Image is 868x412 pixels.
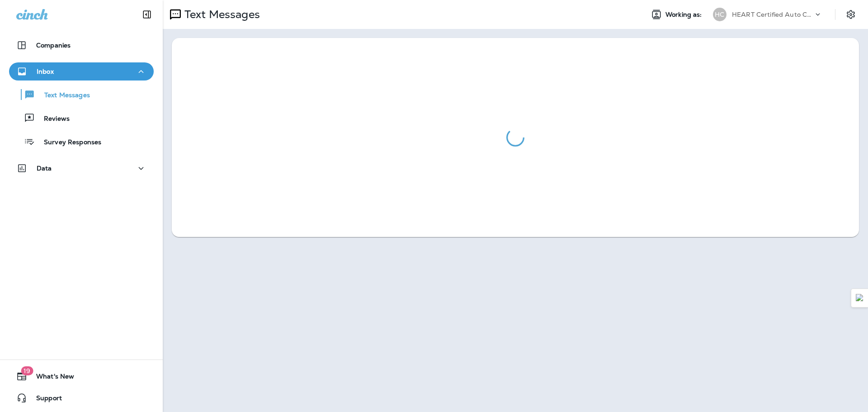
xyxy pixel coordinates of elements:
[732,11,813,18] p: HEART Certified Auto Care
[21,366,33,375] span: 19
[9,109,154,128] button: Reviews
[37,68,54,75] p: Inbox
[35,91,90,100] p: Text Messages
[27,373,74,384] span: What's New
[665,11,704,19] span: Working as:
[856,294,864,302] img: Detect Auto
[9,389,154,407] button: Support
[9,62,154,81] button: Inbox
[9,85,154,104] button: Text Messages
[9,159,154,177] button: Data
[134,5,160,24] button: Collapse Sidebar
[35,138,101,147] p: Survey Responses
[713,8,726,21] div: HC
[181,8,260,21] p: Text Messages
[9,132,154,151] button: Survey Responses
[9,367,154,385] button: 19What's New
[27,394,62,405] span: Support
[37,165,52,172] p: Data
[843,6,859,23] button: Settings
[36,42,71,49] p: Companies
[35,115,70,123] p: Reviews
[9,36,154,54] button: Companies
